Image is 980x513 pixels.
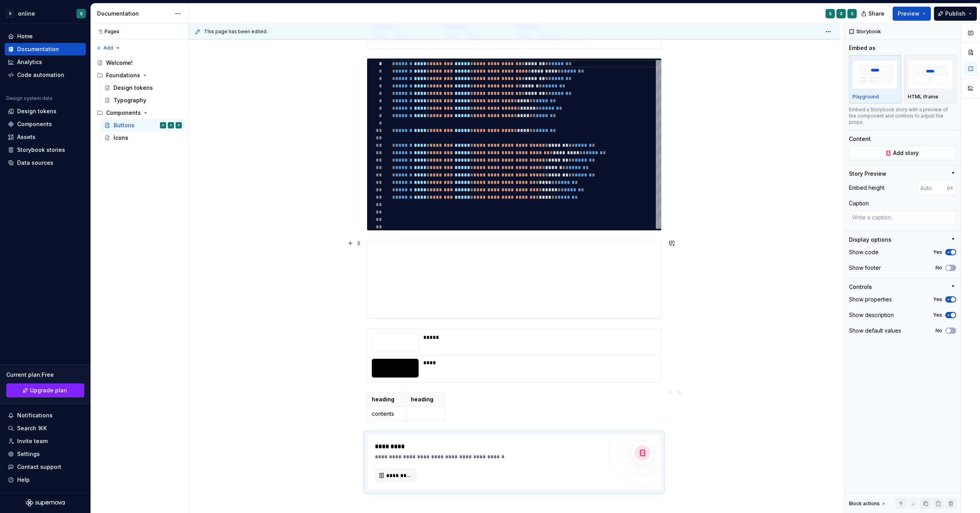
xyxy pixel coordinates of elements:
div: Settings [17,450,40,458]
label: No [936,265,942,271]
div: Code automation [17,71,64,79]
span: Upgrade plan [30,387,67,394]
div: Design tokens [17,107,57,115]
input: Auto [917,181,947,195]
div: Buttons [114,121,135,129]
p: HTML iframe [908,94,938,100]
div: Notifications [17,411,53,419]
div: S [840,11,843,17]
span: Add [103,45,113,51]
div: Home [17,32,33,40]
button: Contact support [5,461,86,473]
div: Components [17,120,52,128]
div: Show code [849,248,879,256]
svg: Supernova Logo [26,499,65,507]
p: contents [372,410,401,418]
span: Preview [898,10,920,18]
div: Components [94,107,185,119]
button: Help [5,474,86,486]
div: Page tree [94,57,185,144]
p: px [947,185,953,191]
p: Playground [852,94,879,100]
button: Search ⌘K [5,422,86,435]
button: Controls [849,283,956,291]
span: Add story [893,149,919,157]
div: Show default values [849,327,901,335]
div: S [829,11,832,17]
div: online [18,10,35,18]
button: Publish [934,7,977,21]
button: Display options [849,236,956,244]
div: Show footer [849,264,881,272]
div: Welcome! [106,59,133,67]
div: Analytics [17,58,42,66]
a: ButtonsSSS [101,119,185,132]
div: Controls [849,283,872,291]
div: Contact support [17,463,61,471]
div: S [80,11,83,17]
div: Embed height [849,184,884,192]
div: Caption [849,199,869,207]
div: Foundations [106,71,140,79]
a: Design tokens [101,82,185,94]
div: Design tokens [114,84,153,92]
button: Add [94,43,123,53]
div: Data sources [17,159,53,167]
div: S [162,121,164,129]
a: Components [5,118,86,130]
div: Search ⌘K [17,424,47,432]
a: Invite team [5,435,86,447]
div: Icons [114,134,128,142]
a: Typography [101,94,185,107]
a: Welcome! [94,57,185,69]
div: S [5,9,15,18]
button: Story Preview [849,170,956,178]
div: S [851,11,854,17]
div: Pages [94,28,119,35]
label: Yes [933,296,942,303]
a: Upgrade plan [6,383,84,397]
img: placeholder [852,60,898,89]
div: Foundations [94,69,185,82]
div: S [170,121,172,129]
button: placeholderHTML iframe [904,55,957,103]
label: No [936,328,942,334]
div: Embed as [849,44,875,52]
div: Display options [849,236,891,244]
button: Share [857,7,889,21]
a: Settings [5,448,86,460]
div: Typography [114,96,146,104]
div: S [178,121,180,129]
label: Yes [933,312,942,318]
a: Analytics [5,56,86,68]
div: Design system data [6,95,52,102]
a: Documentation [5,43,86,55]
p: heading [411,395,440,403]
a: Home [5,30,86,43]
div: Block actions [849,498,887,509]
div: Embed a Storybook story with a preview of the component and controls to adjust the props. [849,107,956,125]
div: Storybook stories [17,146,65,154]
div: Components [106,109,141,117]
button: placeholderPlayground [849,55,901,103]
a: Assets [5,131,86,143]
div: Documentation [97,10,171,18]
a: Code automation [5,69,86,81]
div: Show description [849,311,894,319]
div: Help [17,476,30,484]
div: Show properties [849,296,892,303]
img: placeholder [908,60,953,89]
a: Storybook stories [5,144,86,156]
button: Preview [893,7,931,21]
span: Share [868,10,884,18]
button: SonlineS [2,5,89,22]
button: Notifications [5,409,86,422]
button: Add story [849,146,956,160]
a: Data sources [5,157,86,169]
a: Design tokens [5,105,86,118]
div: S [678,390,681,396]
p: heading [372,395,401,403]
a: Icons [101,132,185,144]
div: Current plan : Free [6,371,84,379]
